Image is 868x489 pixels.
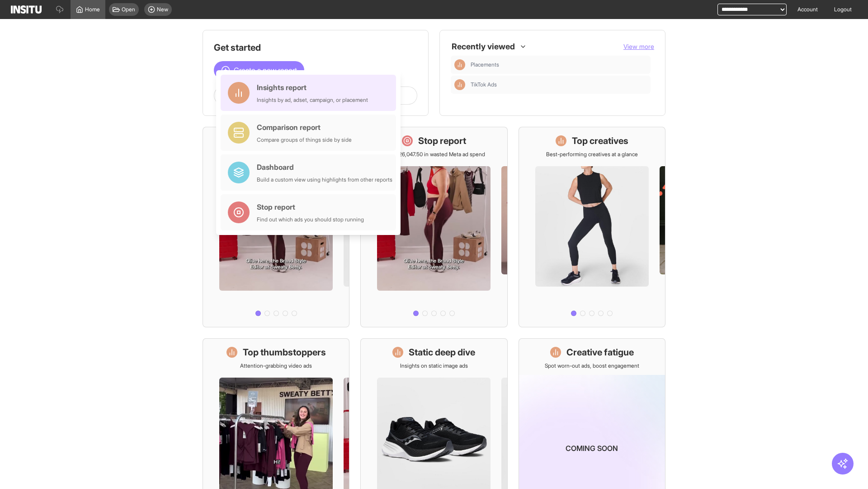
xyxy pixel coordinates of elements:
button: View more [623,42,654,51]
h1: Get started [214,41,417,54]
h1: Stop report [418,134,466,147]
span: Create a new report [234,65,297,76]
span: View more [623,43,654,50]
h1: Top thumbstoppers [243,346,326,359]
div: Stop report [257,201,364,212]
a: What's live nowSee all active ads instantly [203,127,349,327]
div: Insights by ad, adset, campaign, or placement [257,96,368,104]
p: Best-performing creatives at a glance [546,151,638,158]
div: Insights report [257,82,368,93]
span: TikTok Ads [471,81,647,88]
div: Dashboard [257,162,392,173]
div: Insights [454,79,465,90]
div: Insights [454,59,465,70]
span: Placements [471,61,647,68]
p: Save £26,047.50 in wasted Meta ad spend [382,151,485,158]
h1: Top creatives [572,134,628,147]
img: Logo [11,5,42,14]
p: Attention-grabbing video ads [240,362,312,369]
button: Create a new report [214,61,304,79]
span: TikTok Ads [471,81,497,88]
span: Open [122,6,135,13]
span: Placements [471,61,499,68]
a: Top creativesBest-performing creatives at a glance [519,127,665,327]
span: New [157,6,168,13]
div: Compare groups of things side by side [257,136,352,144]
div: Find out which ads you should stop running [257,216,364,223]
p: Insights on static image ads [400,362,468,369]
div: Build a custom view using highlights from other reports [257,176,392,183]
div: Comparison report [257,122,352,133]
span: Home [85,6,100,13]
h1: Static deep dive [409,346,475,359]
a: Stop reportSave £26,047.50 in wasted Meta ad spend [360,127,507,327]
